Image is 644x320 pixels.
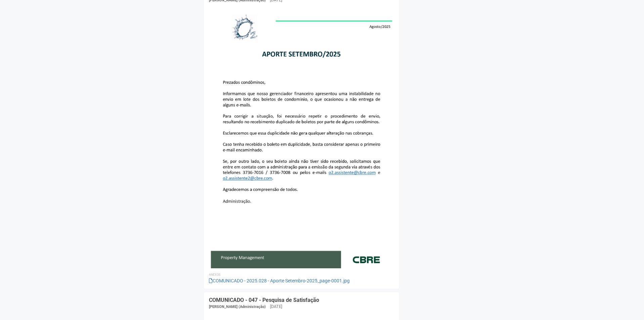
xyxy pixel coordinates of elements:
[209,272,394,278] li: Anexos
[209,7,394,268] img: COMUNICADO%20-%202025.028%20-%20Aporte%20Setembro-2025_page-0001.jpg
[209,278,350,283] a: COMUNICADO - 2025.028 - Aporte Setembro-2025_page-0001.jpg
[209,305,266,309] span: [PERSON_NAME] (Administração)
[270,304,282,310] div: [DATE]
[209,297,319,303] a: COMUNICADO - 047 - Pesquisa de Satisfação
